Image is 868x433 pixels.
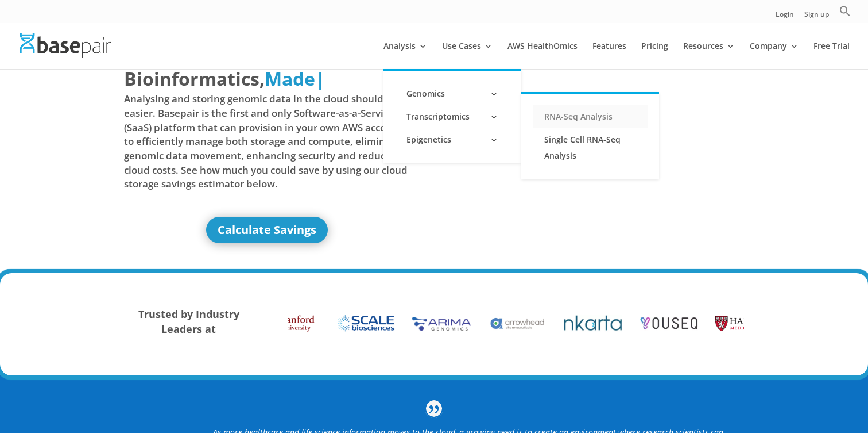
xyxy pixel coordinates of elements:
a: Search Icon Link [839,5,851,23]
a: Epigenetics [395,128,510,151]
a: Free Trial [813,42,850,69]
a: RNA-Seq Analysis [533,105,648,128]
a: Features [592,42,626,69]
a: Transcriptomics [395,105,510,128]
a: Analysis [383,42,427,69]
img: Basepair [20,33,111,58]
a: Use Cases [442,42,493,69]
a: Company [750,42,799,69]
a: Single Cell RNA-Seq Analysis [533,128,648,167]
a: Resources [683,42,735,69]
a: Login [776,11,794,23]
a: Pricing [641,42,668,69]
a: Sign up [804,11,829,23]
span: Bioinformatics, [124,66,265,92]
span: Made [265,66,315,91]
span: Analysing and storing genomic data in the cloud should be easier. Basepair is the first and only ... [124,92,410,191]
strong: Trusted by Industry Leaders at [138,307,239,336]
svg: Search [839,5,851,17]
a: AWS HealthOmics [507,42,578,69]
a: Genomics [395,82,510,105]
span: | [315,66,325,91]
a: Calculate Savings [206,217,328,243]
